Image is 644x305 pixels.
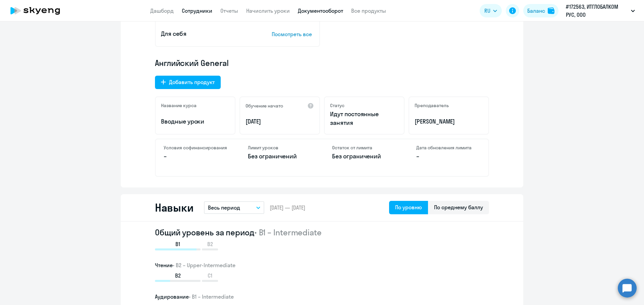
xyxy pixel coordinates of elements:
[155,227,489,238] h2: Общий уровень за период
[220,7,238,14] a: Отчеты
[523,4,558,17] button: Балансbalance
[416,152,480,161] p: –
[246,117,314,126] p: [DATE]
[562,3,638,19] button: #172563, ИТГЛОБАЛКОМ РУС, ООО
[298,7,343,14] a: Документооборот
[330,110,398,127] p: Идут постоянные занятия
[332,145,396,151] h4: Остаток от лимита
[182,7,212,14] a: Сотрудники
[246,7,290,14] a: Начислить уроки
[480,4,502,17] button: RU
[434,203,483,211] div: По среднему баллу
[351,7,386,14] a: Все продукты
[548,7,554,14] img: balance
[208,204,240,212] p: Весь период
[415,117,483,126] p: [PERSON_NAME]
[254,227,322,237] span: • B1 – Intermediate
[395,203,422,211] div: По уровню
[416,145,480,151] h4: Дата обновления лимита
[207,240,213,248] span: B2
[161,102,197,108] h5: Название курса
[208,272,212,279] span: C1
[155,76,221,89] button: Добавить продукт
[248,145,312,151] h4: Лимит уроков
[155,58,229,68] span: Английский General
[164,152,228,161] p: –
[330,102,344,108] h5: Статус
[164,145,228,151] h4: Условия софинансирования
[204,201,264,214] button: Весь период
[484,7,490,15] span: RU
[189,293,234,300] span: • B1 – Intermediate
[173,262,235,269] span: • B2 – Upper-Intermediate
[415,102,449,108] h5: Преподаватель
[155,201,193,214] h2: Навыки
[332,152,396,161] p: Без ограничений
[175,240,180,248] span: B1
[155,261,489,269] h3: Чтение
[169,78,215,86] div: Добавить продукт
[161,117,229,126] p: Вводные уроки
[270,204,305,211] span: [DATE] — [DATE]
[272,30,314,38] p: Посмотреть все
[566,3,628,19] p: #172563, ИТГЛОБАЛКОМ РУС, ООО
[155,293,489,301] h3: Аудирование
[150,7,174,14] a: Дашборд
[161,29,251,38] p: Для себя
[246,103,283,109] h5: Обучение начато
[248,152,312,161] p: Без ограничений
[175,272,181,279] span: B2
[527,7,545,15] div: Баланс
